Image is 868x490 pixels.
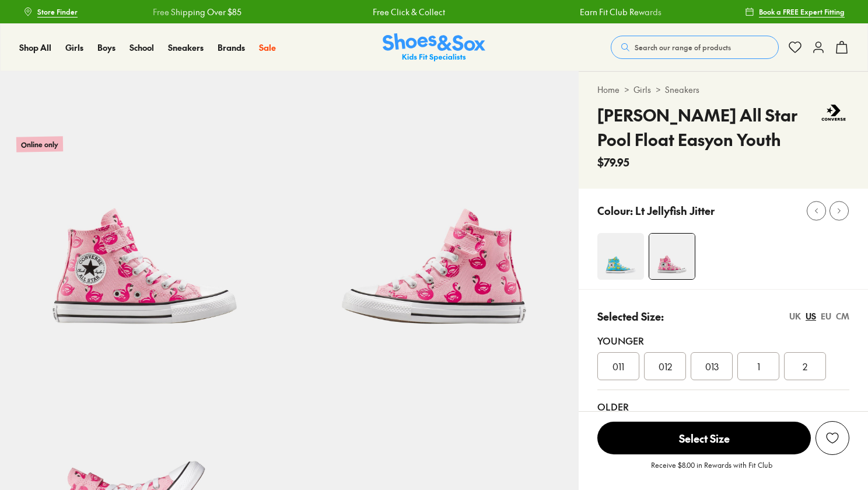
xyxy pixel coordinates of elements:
a: Sale [259,41,276,54]
img: SNS_Logo_Responsive.svg [383,33,485,62]
button: Select Size [597,421,811,455]
div: US [806,310,816,322]
div: > > [597,84,849,96]
span: 011 [612,359,624,373]
p: Lt Jellyfish Jitter [635,203,715,218]
span: Girls [65,41,83,53]
div: Older [597,399,849,413]
div: Younger [597,333,849,347]
a: Shop All [19,41,51,54]
a: Free Click & Collect [372,6,444,18]
span: Store Finder [37,6,78,17]
span: $79.95 [597,154,629,170]
span: 012 [659,359,672,373]
img: 5-548423_1 [289,71,579,361]
a: Girls [633,84,651,96]
span: 013 [705,359,719,373]
div: EU [821,310,831,322]
a: School [129,41,154,54]
span: 2 [803,359,807,373]
a: Girls [65,41,83,54]
a: Boys [97,41,116,54]
a: Book a FREE Expert Fitting [745,1,845,22]
img: 4-548416_1 [597,233,644,280]
a: Brands [218,41,245,54]
span: Select Size [597,422,811,454]
span: Sneakers [168,41,204,53]
a: Free Shipping Over $85 [152,6,241,18]
a: Earn Fit Club Rewards [579,6,660,18]
p: Colour: [597,203,633,218]
a: Shoes & Sox [383,33,485,62]
a: Sneakers [168,41,204,54]
img: Vendor logo [817,103,849,123]
p: Online only [16,136,63,152]
span: Sale [259,41,276,53]
a: Store Finder [23,1,78,22]
span: School [129,41,154,53]
button: Search our range of products [611,36,779,59]
span: Brands [218,41,245,53]
img: 4-548422_1 [649,234,695,279]
div: CM [836,310,849,322]
span: Boys [97,41,116,53]
p: Receive $8.00 in Rewards with Fit Club [651,460,772,481]
span: Search our range of products [635,42,731,53]
p: Selected Size: [597,308,664,324]
div: UK [789,310,801,322]
span: Book a FREE Expert Fitting [759,6,845,17]
a: Sneakers [665,84,699,96]
span: Shop All [19,41,51,53]
a: Home [597,84,619,96]
button: Add to Wishlist [815,421,849,455]
span: 1 [757,359,760,373]
h4: [PERSON_NAME] All Star Pool Float Easyon Youth [597,103,817,152]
